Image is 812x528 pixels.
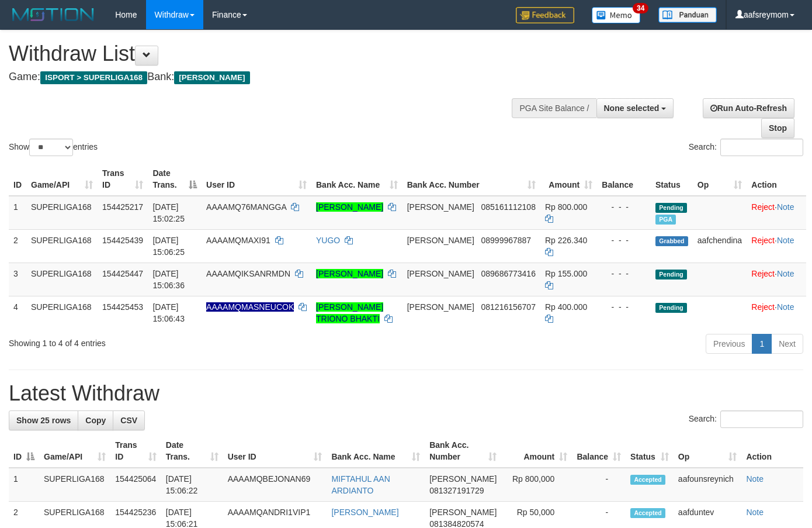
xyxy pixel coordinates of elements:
[674,468,742,502] td: aafounsreynich
[223,468,327,502] td: AAAAMQBEJONAN69
[771,334,803,354] a: Next
[316,236,340,245] a: YUGO
[602,301,646,313] div: - - -
[9,229,26,263] td: 2
[9,296,26,329] td: 4
[512,98,596,118] div: PGA Site Balance /
[102,202,143,212] span: 154425217
[102,302,143,312] span: 154425453
[630,475,665,485] span: Accepted
[545,269,587,278] span: Rp 155.000
[545,302,587,312] span: Rp 400.000
[331,474,390,495] a: MIFTAHUL AAN ARDIANTO
[689,139,803,156] label: Search:
[596,98,674,118] button: None selected
[429,508,497,517] span: [PERSON_NAME]
[9,333,329,349] div: Showing 1 to 4 of 4 entries
[572,468,626,502] td: -
[174,71,249,84] span: [PERSON_NAME]
[597,163,651,196] th: Balance
[316,302,383,323] a: [PERSON_NAME] TRIONO BHAKTI
[501,434,572,468] th: Amount: activate to sort column ascending
[152,202,185,223] span: [DATE] 15:02:25
[110,434,161,468] th: Trans ID: activate to sort column ascending
[516,7,574,23] img: Feedback.jpg
[102,236,143,245] span: 154425439
[751,202,775,212] a: Reject
[747,196,806,230] td: ·
[9,139,98,156] label: Show entries
[102,269,143,278] span: 154425447
[9,163,26,196] th: ID
[316,202,383,212] a: [PERSON_NAME]
[777,269,794,278] a: Note
[311,163,402,196] th: Bank Acc. Name: activate to sort column ascending
[602,268,646,279] div: - - -
[429,486,484,495] span: Copy 081327191729 to clipboard
[407,202,474,212] span: [PERSON_NAME]
[206,202,286,212] span: AAAAMQ76MANGGA
[746,474,764,484] a: Note
[777,302,794,312] a: Note
[223,434,327,468] th: User ID: activate to sort column ascending
[545,236,587,245] span: Rp 226.340
[720,139,803,156] input: Search:
[9,196,26,230] td: 1
[98,163,148,196] th: Trans ID: activate to sort column ascending
[693,163,747,196] th: Op: activate to sort column ascending
[720,410,803,428] input: Search:
[29,139,73,156] select: Showentries
[706,334,752,354] a: Previous
[39,468,110,502] td: SUPERLIGA168
[152,236,185,257] span: [DATE] 15:06:25
[751,302,775,312] a: Reject
[751,269,775,278] a: Reject
[407,302,474,312] span: [PERSON_NAME]
[26,163,98,196] th: Game/API: activate to sort column ascending
[746,508,764,517] a: Note
[540,163,597,196] th: Amount: activate to sort column ascending
[152,269,185,290] span: [DATE] 15:06:36
[78,410,113,430] a: Copy
[26,229,98,263] td: SUPERLIGA168
[26,296,98,329] td: SUPERLIGA168
[9,6,98,23] img: MOTION_logo.png
[39,434,110,468] th: Game/API: activate to sort column ascending
[9,434,39,468] th: ID: activate to sort column descending
[120,416,137,425] span: CSV
[316,269,383,278] a: [PERSON_NAME]
[689,410,803,428] label: Search:
[407,269,474,278] span: [PERSON_NAME]
[693,229,747,263] td: aafchendina
[148,163,202,196] th: Date Trans.: activate to sort column descending
[481,202,536,212] span: Copy 085161112108 to clipboard
[85,416,106,425] span: Copy
[655,215,676,225] span: Marked by aafounsreynich
[655,203,687,213] span: Pending
[206,302,294,312] span: Nama rekening ada tanda titik/strip, harap diedit
[633,3,648,13] span: 34
[747,263,806,296] td: ·
[602,234,646,246] div: - - -
[655,303,687,313] span: Pending
[113,410,145,430] a: CSV
[545,202,587,212] span: Rp 800.000
[651,163,693,196] th: Status
[777,202,794,212] a: Note
[152,302,185,323] span: [DATE] 15:06:43
[655,236,688,246] span: Grabbed
[161,434,223,468] th: Date Trans.: activate to sort column ascending
[741,434,803,468] th: Action
[26,263,98,296] td: SUPERLIGA168
[481,236,532,245] span: Copy 08999967887 to clipboard
[602,201,646,213] div: - - -
[40,71,147,84] span: ISPORT > SUPERLIGA168
[777,236,794,245] a: Note
[202,163,311,196] th: User ID: activate to sort column ascending
[26,196,98,230] td: SUPERLIGA168
[161,468,223,502] td: [DATE] 15:06:22
[604,103,660,113] span: None selected
[751,236,775,245] a: Reject
[9,382,803,405] h1: Latest Withdraw
[429,474,497,484] span: [PERSON_NAME]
